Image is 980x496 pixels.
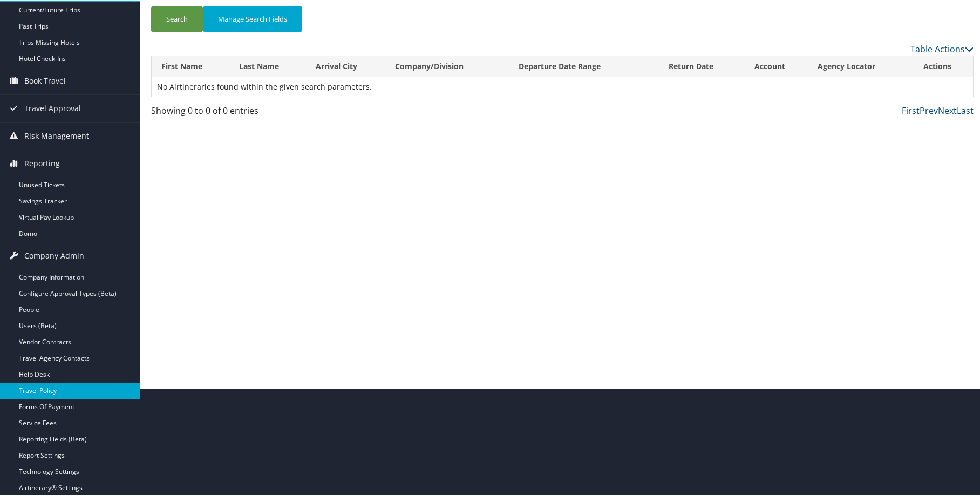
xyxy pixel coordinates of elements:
td: No Airtineraries found within the given search parameters. [152,76,973,96]
a: First [902,104,920,115]
a: Last [957,104,974,115]
button: Search [151,5,203,31]
a: Prev [920,104,938,115]
span: Book Travel [24,66,66,93]
a: Table Actions [910,42,974,54]
th: Departure Date Range: activate to sort column ascending [509,55,658,76]
th: Account: activate to sort column ascending [745,55,808,76]
th: Company/Division [385,55,509,76]
th: Return Date: activate to sort column ascending [659,55,745,76]
span: Company Admin [24,241,84,268]
span: Risk Management [24,121,89,148]
th: First Name: activate to sort column ascending [152,55,229,76]
th: Last Name: activate to sort column ascending [229,55,306,76]
div: Showing 0 to 0 of 0 entries [151,103,345,121]
span: Reporting [24,149,60,176]
button: Manage Search Fields [203,5,302,31]
th: Actions [914,55,973,76]
a: Next [938,104,957,115]
th: Agency Locator: activate to sort column ascending [808,55,914,76]
span: Travel Approval [24,94,81,121]
th: Arrival City: activate to sort column ascending [306,55,385,76]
